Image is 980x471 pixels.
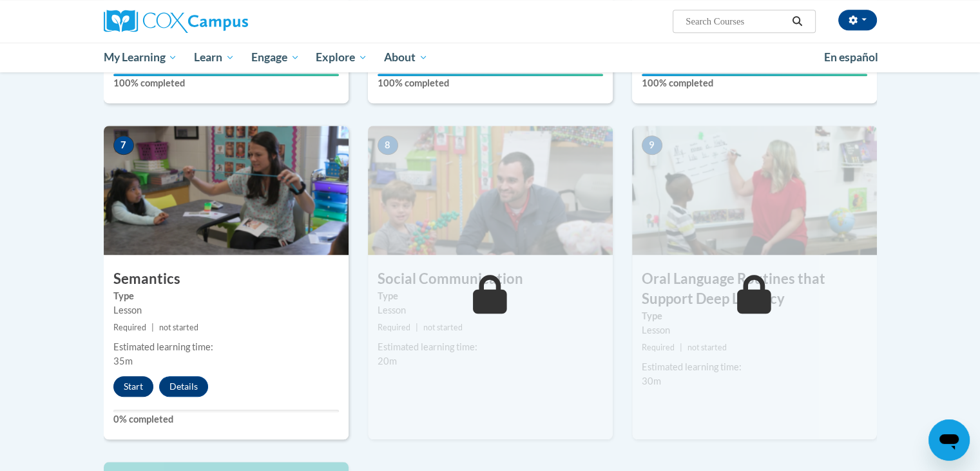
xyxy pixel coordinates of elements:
[378,303,603,317] div: Lesson
[423,323,463,332] span: not started
[113,323,146,332] span: Required
[378,76,603,90] label: 100% completed
[632,126,877,255] img: Course Image
[378,356,397,366] span: 20m
[103,50,177,65] span: My Learning
[368,126,613,255] img: Course Image
[113,303,339,317] div: Lesson
[680,343,682,352] span: |
[642,135,662,155] span: 9
[113,74,339,76] div: Your progress
[642,360,867,374] div: Estimated learning time:
[316,50,367,65] span: Explore
[113,76,339,90] label: 100% completed
[307,43,376,72] a: Explore
[838,10,877,30] button: Account Settings
[113,376,153,397] button: Start
[104,126,349,255] img: Course Image
[928,419,970,461] iframe: Button to launch messaging window
[113,412,339,426] label: 0% completed
[378,289,603,303] label: Type
[194,50,235,65] span: Learn
[104,10,349,33] a: Cox Campus
[104,10,248,33] img: Cox Campus
[384,50,428,65] span: About
[104,269,349,289] h3: Semantics
[113,135,134,155] span: 7
[416,323,418,332] span: |
[642,74,867,76] div: Your progress
[687,343,727,352] span: not started
[113,356,133,366] span: 35m
[642,376,661,386] span: 30m
[378,340,603,354] div: Estimated learning time:
[642,323,867,337] div: Lesson
[632,269,877,309] h3: Oral Language Routines that Support Deep Literacy
[368,269,613,289] h3: Social Communication
[684,14,787,29] input: Search Courses
[113,289,339,303] label: Type
[378,135,398,155] span: 8
[113,340,339,354] div: Estimated learning time:
[642,76,867,90] label: 100% completed
[816,44,887,71] a: En español
[95,43,186,72] a: My Learning
[243,43,308,72] a: Engage
[251,50,300,65] span: Engage
[376,43,436,72] a: About
[642,309,867,323] label: Type
[186,43,243,72] a: Learn
[151,323,154,332] span: |
[84,43,896,72] div: Main menu
[159,376,208,397] button: Details
[378,323,410,332] span: Required
[642,343,675,352] span: Required
[787,14,807,29] button: Search
[159,323,198,332] span: not started
[824,50,878,64] span: En español
[378,74,603,76] div: Your progress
